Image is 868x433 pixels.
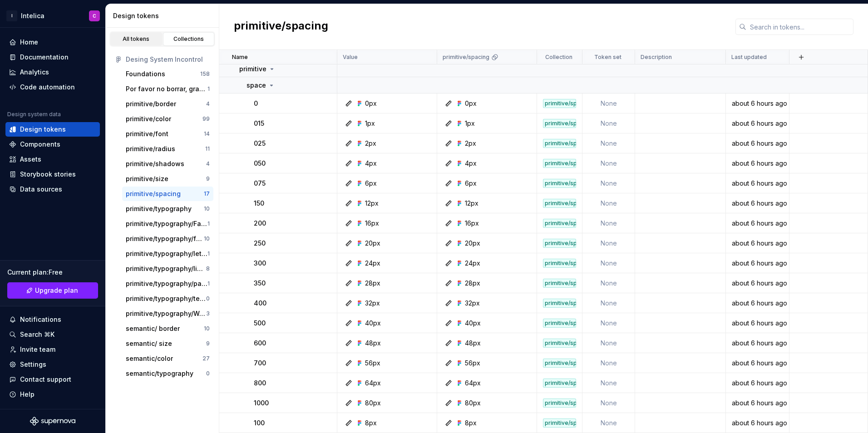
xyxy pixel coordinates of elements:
a: primitive/typography/paragraphSpacing1 [122,276,213,291]
a: Storybook stories [5,167,100,182]
div: about 6 hours ago [726,319,789,328]
div: 2px [465,139,476,148]
td: None [582,253,635,273]
div: about 6 hours ago [726,259,789,268]
div: Assets [20,155,41,164]
button: semantic/typography0 [122,366,213,381]
td: None [582,133,635,153]
button: primitive/border4 [122,97,213,111]
h2: primitive/spacing [234,19,328,35]
div: 0px [365,99,377,108]
p: Last updated [731,54,767,61]
div: 1px [465,119,475,128]
div: 16px [465,219,479,228]
div: about 6 hours ago [726,119,789,128]
span: Upgrade plan [35,286,78,295]
div: Contact support [20,375,71,384]
div: Design system data [7,111,61,118]
button: Help [5,387,100,402]
p: primitive [239,64,266,74]
div: Components [20,140,60,149]
div: Storybook stories [20,170,76,179]
p: 1000 [254,399,269,408]
div: primitive/typography/Family [126,219,207,228]
div: semantic/typography [126,369,193,378]
div: 0 [206,295,210,302]
div: 56px [365,359,380,368]
div: 56px [465,359,480,368]
button: primitive/typography/Weight3 [122,306,213,321]
div: 9 [206,340,210,347]
button: semantic/ border10 [122,321,213,336]
div: 64px [465,379,481,388]
div: primitive/spacing [126,189,181,198]
div: Home [20,38,38,47]
div: Collections [166,35,212,43]
p: 600 [254,339,266,348]
div: All tokens [113,35,159,43]
div: 80px [465,399,481,408]
div: 10 [204,325,210,332]
a: primitive/font14 [122,127,213,141]
button: semantic/ size9 [122,336,213,351]
div: 64px [365,379,381,388]
div: primitive/spacing [543,339,576,348]
div: primitive/spacing [543,299,576,308]
div: 8px [465,418,477,428]
div: about 6 hours ago [726,99,789,108]
div: Search ⌘K [20,330,54,339]
div: primitive/spacing [543,319,576,328]
a: semantic/color27 [122,351,213,366]
input: Search in tokens... [746,19,853,35]
div: Foundations [126,69,165,79]
button: Search ⌘K [5,327,100,342]
p: 025 [254,139,266,148]
div: about 6 hours ago [726,199,789,208]
a: Design tokens [5,122,100,137]
p: 500 [254,319,266,328]
div: Invite team [20,345,55,354]
div: primitive/spacing [543,259,576,268]
svg: Supernova Logo [30,417,75,426]
div: 48px [365,339,381,348]
div: primitive/spacing [543,418,576,428]
p: 075 [254,179,266,188]
td: None [582,373,635,393]
div: 9 [206,175,210,182]
div: primitive/size [126,174,168,183]
div: primitive/spacing [543,239,576,248]
div: 1 [207,220,210,227]
button: primitive/typography10 [122,202,213,216]
div: 4px [365,159,377,168]
a: primitive/size9 [122,172,213,186]
div: 99 [202,115,210,123]
td: None [582,93,635,113]
td: None [582,273,635,293]
div: 28px [365,279,380,288]
div: 24px [365,259,380,268]
div: 17 [204,190,210,197]
p: 150 [254,199,264,208]
div: primitive/spacing [543,159,576,168]
div: 1 [207,85,210,93]
div: 10 [204,235,210,242]
a: primitive/shadows4 [122,157,213,171]
div: primitive/typography/lineHeight [126,264,206,273]
button: Contact support [5,372,100,387]
a: Por favor no borrar, gracias1 [122,82,213,96]
a: Analytics [5,65,100,79]
div: about 6 hours ago [726,359,789,368]
div: 4 [206,160,210,167]
button: primitive/color99 [122,112,213,126]
button: primitive/radius11 [122,142,213,156]
button: primitive/typography/Family1 [122,216,213,231]
button: IIntelicaC [2,6,104,25]
div: about 6 hours ago [726,418,789,428]
a: Foundations158 [122,67,213,81]
div: about 6 hours ago [726,219,789,228]
div: I [6,10,17,21]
